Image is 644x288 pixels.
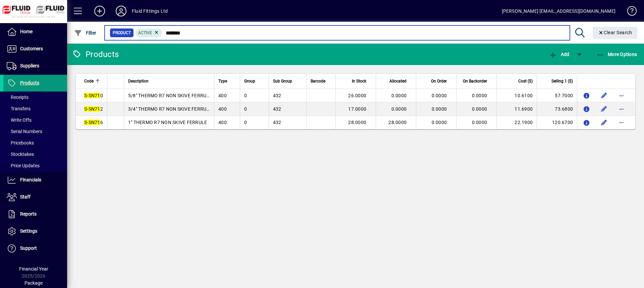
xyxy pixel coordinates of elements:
a: Support [3,240,67,257]
span: On Backorder [463,77,487,85]
span: 6 [84,120,103,125]
button: Profile [110,5,132,17]
button: More options [616,117,627,128]
span: 432 [273,93,281,98]
span: Financials [20,177,41,182]
span: Allocated [389,77,407,85]
div: On Backorder [461,77,493,85]
span: Product [113,30,131,36]
span: 17.0000 [348,106,366,112]
span: Home [20,29,33,34]
span: Filter [74,30,97,36]
span: Active [138,31,152,35]
span: Package [24,280,43,286]
div: In Stock [340,77,372,85]
span: On Order [431,77,447,85]
td: 57.7000 [537,89,577,102]
a: Knowledge Base [622,1,636,23]
span: Customers [20,46,43,51]
mat-chip: Activation Status: Active [136,28,162,37]
span: Products [20,80,39,85]
span: Code [84,77,94,85]
span: Staff [20,194,31,199]
a: Receipts [3,92,67,103]
span: 0 [84,93,103,98]
a: Stocktakes [3,149,67,160]
span: 400 [218,120,227,125]
span: 0.0000 [472,93,487,98]
span: 0 [244,120,247,125]
span: 28.0000 [348,120,366,125]
span: 0.0000 [432,93,447,98]
span: Description [128,77,149,85]
a: Home [3,23,67,40]
span: Stocktakes [7,152,34,157]
span: 0.0000 [391,106,407,112]
span: 3/4" THERMO R7 NON SKIVE FERRULE [128,106,212,112]
span: Financial Year [19,266,48,272]
button: Filter [72,27,98,39]
em: S-SN71 [84,106,100,112]
button: More options [616,90,627,101]
button: Edit [599,104,609,114]
span: 0.0000 [472,106,487,112]
td: 10.6100 [496,89,537,102]
div: Type [218,77,236,85]
span: Sub Group [273,77,292,85]
button: Clear [593,27,638,39]
button: More Options [595,48,639,60]
div: Description [128,77,210,85]
td: 22.1900 [496,116,537,129]
span: Price Updates [7,163,40,168]
span: 0.0000 [432,120,447,125]
a: Financials [3,172,67,188]
span: 2 [84,106,103,112]
button: Add [547,48,571,60]
span: 5/8" THERMO R7 NON SKIVE FERRULE [128,93,212,98]
span: More Options [596,52,637,57]
div: Code [84,77,103,85]
span: Type [218,77,227,85]
a: Customers [3,41,67,57]
span: 0.0000 [472,120,487,125]
span: Transfers [7,106,31,111]
span: Group [244,77,255,85]
span: 432 [273,106,281,112]
span: Write Offs [7,117,32,123]
span: Cost ($) [518,77,533,85]
span: 1" THERMO R7 NON SKIVE FERRULE [128,120,207,125]
td: 73.6800 [537,102,577,116]
span: Barcode [311,77,325,85]
span: 432 [273,120,281,125]
span: Clear Search [598,30,632,35]
span: Suppliers [20,63,39,68]
button: More options [616,104,627,114]
div: On Order [420,77,453,85]
span: Serial Numbers [7,129,42,134]
td: 11.6900 [496,102,537,116]
span: 400 [218,106,227,112]
div: Group [244,77,264,85]
span: Settings [20,228,37,234]
span: Pricebooks [7,140,34,146]
div: Barcode [311,77,331,85]
em: S-SN71 [84,120,100,125]
button: Edit [599,90,609,101]
em: S-SN71 [84,93,100,98]
span: 0 [244,106,247,112]
td: 120.6700 [537,116,577,129]
a: Transfers [3,103,67,114]
div: Products [72,49,119,60]
div: Sub Group [273,77,302,85]
span: 26.0000 [348,93,366,98]
span: 0.0000 [391,93,407,98]
span: 400 [218,93,227,98]
span: 0.0000 [432,106,447,112]
a: Settings [3,223,67,240]
div: Allocated [380,77,413,85]
span: In Stock [352,77,366,85]
span: Reports [20,211,37,217]
a: Write Offs [3,114,67,126]
span: 28.0000 [388,120,407,125]
div: [PERSON_NAME] [EMAIL_ADDRESS][DOMAIN_NAME] [502,6,615,16]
